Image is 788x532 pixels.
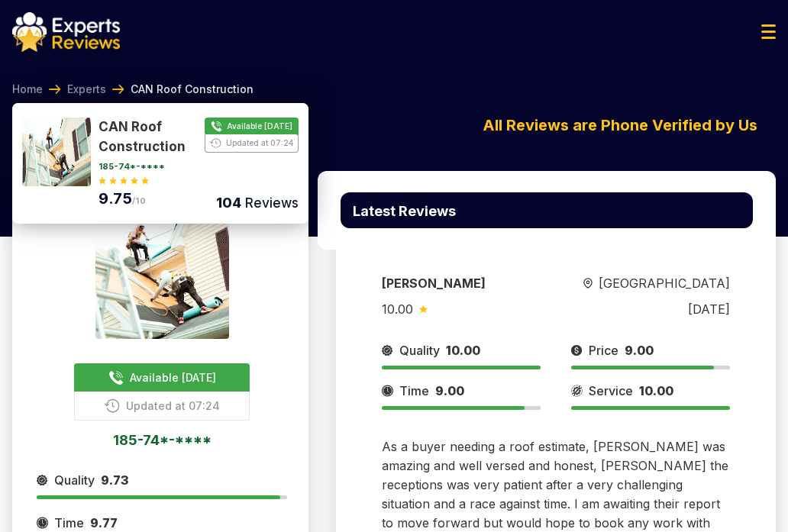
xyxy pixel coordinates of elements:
[74,363,250,392] button: Available [DATE]
[22,118,91,186] img: 175888059593976.jpeg
[12,82,254,97] nav: Breadcrumb
[571,382,583,400] img: slider icon
[37,471,48,489] img: slider icon
[126,398,220,414] span: Updated at 07:24
[589,382,633,400] span: Service
[131,82,254,97] span: CAN Roof Construction
[132,196,146,206] span: /10
[761,24,776,39] img: Menu Icon
[583,278,593,289] img: slider icon
[599,274,730,292] span: [GEOGRAPHIC_DATA]
[724,468,788,532] iframe: OpenWidget widget
[37,514,48,532] img: slider icon
[419,305,428,313] img: slider icon
[67,82,106,97] a: Experts
[74,392,250,421] button: Updated at 07:24
[688,300,730,318] div: [DATE]
[399,382,429,400] span: Time
[382,341,393,360] img: slider icon
[105,398,120,413] img: buttonPhoneIcon
[382,382,393,400] img: slider icon
[108,370,124,385] img: buttonPhoneIcon
[241,195,299,211] span: Reviews
[54,471,95,489] span: Quality
[216,195,241,211] span: 104
[399,341,440,360] span: Quality
[353,205,456,218] p: Latest Reviews
[318,114,776,137] div: All Reviews are Phone Verified by Us
[12,12,120,52] img: logo
[382,301,413,317] span: 10.00
[101,472,128,488] span: 9.73
[571,341,583,360] img: slider icon
[54,514,84,532] span: Time
[95,205,229,339] img: expert image
[639,383,673,398] span: 10.00
[446,343,480,358] span: 10.00
[98,189,132,208] span: 9.75
[12,82,43,97] a: Home
[625,343,654,358] span: 9.00
[90,515,118,530] span: 9.77
[435,383,464,398] span: 9.00
[382,274,521,292] div: [PERSON_NAME]
[130,369,216,385] span: Available [DATE]
[589,341,618,360] span: Price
